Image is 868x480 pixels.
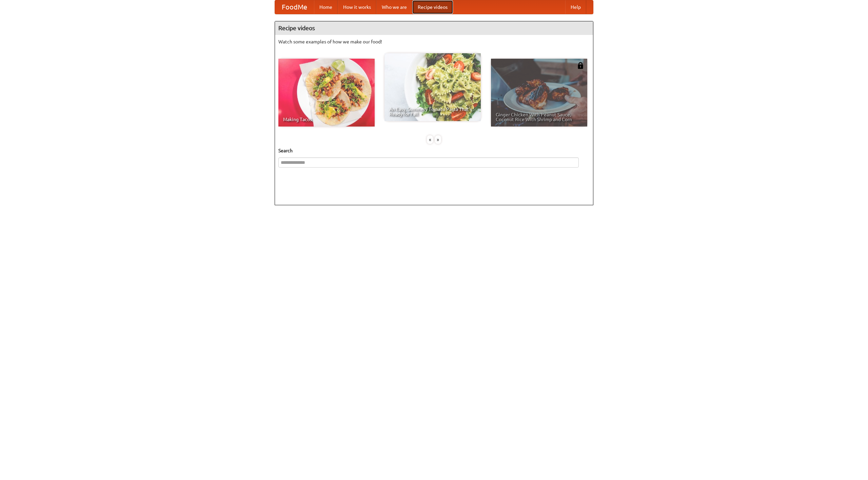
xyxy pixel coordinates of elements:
a: How it works [338,0,376,14]
div: » [435,135,441,144]
a: Help [565,0,586,14]
a: Home [314,0,338,14]
a: Who we are [376,0,412,14]
a: An Easy, Summery Tomato Pasta That's Ready for Fall [384,53,481,121]
span: Making Tacos [283,117,370,122]
p: Watch some examples of how we make our food! [278,38,590,45]
span: An Easy, Summery Tomato Pasta That's Ready for Fall [389,107,476,116]
a: Making Tacos [278,59,375,127]
h4: Recipe videos [275,21,593,35]
a: Recipe videos [412,0,453,14]
div: « [427,135,433,144]
h5: Search [278,147,590,154]
a: FoodMe [275,0,314,14]
img: 483408.png [577,62,584,69]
